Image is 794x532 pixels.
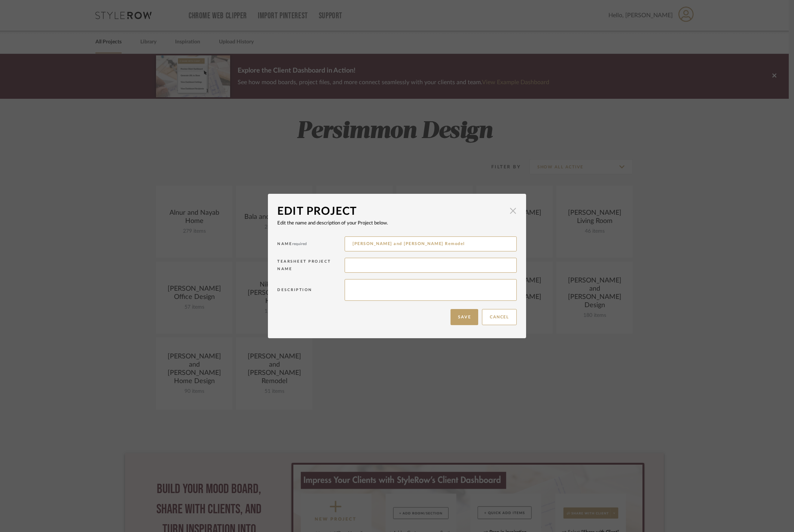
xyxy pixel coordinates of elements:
[451,309,478,325] button: Save
[277,221,388,226] span: Edit the name and description of your Project below.
[506,203,520,218] button: Close
[277,240,345,250] div: Name
[277,286,345,296] div: Description
[292,242,307,246] span: required
[482,309,517,325] button: Cancel
[277,258,345,275] div: Tearsheet Project Name
[277,203,506,220] div: Edit Project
